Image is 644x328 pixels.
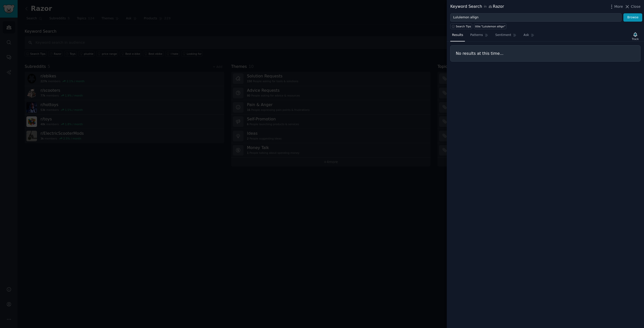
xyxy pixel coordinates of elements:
span: Close [631,4,640,9]
span: More [614,4,623,9]
span: Sentiment [495,33,511,37]
span: in [484,5,487,9]
button: Search Tips [450,23,472,29]
a: Sentiment [494,31,518,41]
h3: No results at this time... [456,51,635,56]
span: Patterns [470,33,483,37]
button: Track [630,31,640,41]
div: Keyword Search Razor [450,4,504,10]
span: Ask [524,33,529,37]
span: Search Tips [456,25,471,28]
div: title:"Lululemon allign" [475,25,505,28]
div: Track [632,37,639,41]
button: Close [625,4,640,9]
button: Browse [623,13,642,22]
a: Results [450,31,465,41]
a: title:"Lululemon allign" [474,23,506,29]
a: Ask [522,31,536,41]
a: Patterns [468,31,490,41]
button: More [609,4,623,9]
span: Results [452,33,463,37]
input: Try a keyword related to your business [450,13,622,22]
